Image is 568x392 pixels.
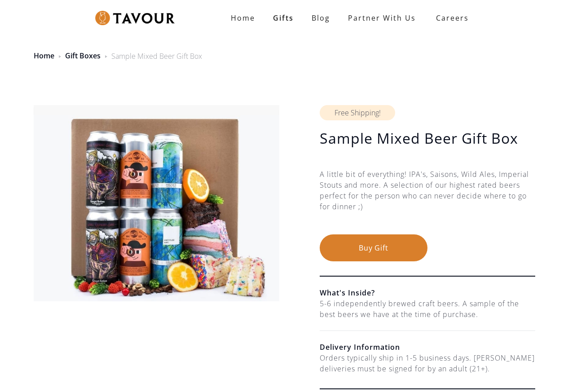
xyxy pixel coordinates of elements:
strong: Careers [436,9,469,27]
div: 5-6 independently brewed craft beers. A sample of the best beers we have at the time of purchase. [320,298,535,320]
a: Gifts [264,9,303,27]
h1: Sample Mixed Beer Gift Box [320,129,535,147]
h6: What's Inside? [320,287,535,298]
div: Orders typically ship in 1-5 business days. [PERSON_NAME] deliveries must be signed for by an adu... [320,352,535,374]
div: Sample Mixed Beer Gift Box [111,51,202,62]
a: Home [34,51,54,61]
a: Gift Boxes [65,51,101,61]
div: Free Shipping! [320,105,395,120]
a: Blog [303,9,339,27]
strong: Home [231,13,255,23]
a: Home [222,9,264,27]
div: A little bit of everything! IPA's, Saisons, Wild Ales, Imperial Stouts and more. A selection of o... [320,169,535,234]
h6: Delivery Information [320,342,535,352]
a: partner with us [339,9,425,27]
button: Buy Gift [320,234,427,261]
a: Careers [425,5,476,31]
